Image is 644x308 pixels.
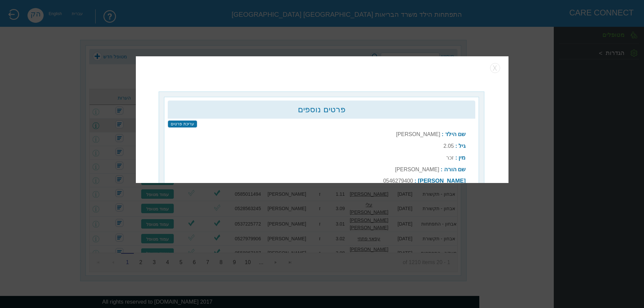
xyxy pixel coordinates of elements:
b: : [455,143,457,149]
label: [PERSON_NAME] [396,131,440,137]
b: : [441,131,443,137]
label: זכר [446,155,454,161]
b: : [440,167,442,172]
h2: פרטים נוספים [171,105,472,114]
input: עריכת פרטים [168,120,197,128]
label: 2.05 [443,143,453,149]
b: שם הורה [444,166,466,173]
b: : [455,155,457,161]
b: [PERSON_NAME] [418,178,466,184]
label: [PERSON_NAME] [395,167,439,172]
b: שם הילד [445,131,466,137]
b: : [414,178,416,184]
label: 0546279400 [383,178,413,184]
b: מין [459,155,466,161]
b: גיל [459,143,466,149]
